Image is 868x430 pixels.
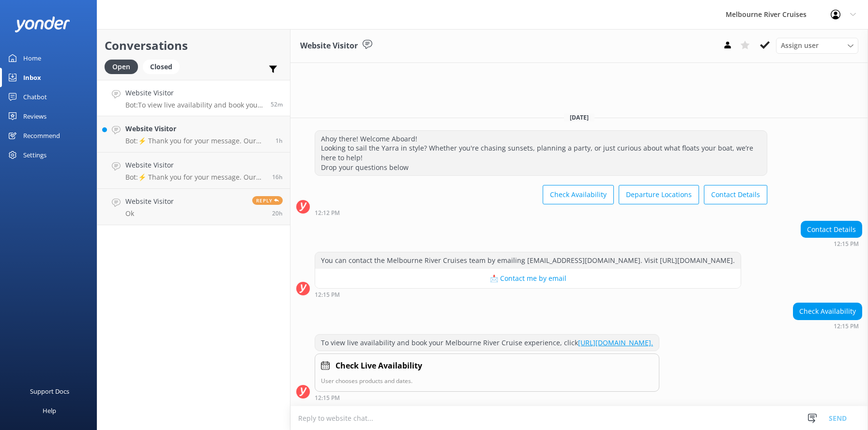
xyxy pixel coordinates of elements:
[793,322,862,329] div: Sep 23 2025 12:15pm (UTC +10:00) Australia/Sydney
[619,185,699,204] button: Departure Locations
[23,107,46,126] div: Reviews
[275,137,283,145] span: Sep 23 2025 11:42am (UTC +10:00) Australia/Sydney
[97,153,290,189] a: Website VisitorBot:⚡ Thank you for your message. Our office hours are Mon - Fri 9.30am - 5pm. We'...
[801,240,862,247] div: Sep 23 2025 12:15pm (UTC +10:00) Australia/Sydney
[543,185,614,204] button: Check Availability
[252,196,283,205] span: Reply
[97,80,290,116] a: Website VisitorBot:To view live availability and book your Melbourne River Cruise experience, cli...
[272,173,283,181] span: Sep 22 2025 08:55pm (UTC +10:00) Australia/Sydney
[834,241,859,247] strong: 12:15 PM
[781,40,819,51] span: Assign user
[776,38,858,53] div: Assign User
[23,126,60,145] div: Recommend
[315,269,741,288] button: 📩 Contact me by email
[125,88,263,98] h4: Website Visitor
[834,323,859,329] strong: 12:15 PM
[125,123,268,134] h4: Website Visitor
[335,360,422,372] h4: Check Live Availability
[143,60,180,74] div: Closed
[97,116,290,153] a: Website VisitorBot:⚡ Thank you for your message. Our office hours are Mon - Fri 9.30am - 5pm. We'...
[23,87,47,107] div: Chatbot
[97,189,290,225] a: Website VisitorOkReply20h
[315,291,741,298] div: Sep 23 2025 12:15pm (UTC +10:00) Australia/Sydney
[271,100,283,108] span: Sep 23 2025 12:15pm (UTC +10:00) Australia/Sydney
[125,101,263,109] p: Bot: To view live availability and book your Melbourne River Cruise experience, click [URL][DOMAI...
[578,338,653,347] a: [URL][DOMAIN_NAME].
[315,394,659,401] div: Sep 23 2025 12:15pm (UTC +10:00) Australia/Sydney
[125,137,268,145] p: Bot: ⚡ Thank you for your message. Our office hours are Mon - Fri 9.30am - 5pm. We'll get back to...
[125,196,174,207] h4: Website Visitor
[300,40,358,52] h3: Website Visitor
[125,209,174,218] p: Ok
[315,252,741,269] div: You can contact the Melbourne River Cruises team by emailing [EMAIL_ADDRESS][DOMAIN_NAME]. Visit ...
[30,382,69,401] div: Support Docs
[125,173,265,182] p: Bot: ⚡ Thank you for your message. Our office hours are Mon - Fri 9.30am - 5pm. We'll get back to...
[125,160,265,170] h4: Website Visitor
[15,16,70,32] img: yonder-white-logo.png
[315,335,659,351] div: To view live availability and book your Melbourne River Cruise experience, click
[564,113,594,122] span: [DATE]
[315,131,767,175] div: Ahoy there! Welcome Aboard! Looking to sail the Yarra in style? Whether you're chasing sunsets, p...
[793,303,862,320] div: Check Availability
[315,209,767,216] div: Sep 23 2025 12:12pm (UTC +10:00) Australia/Sydney
[43,401,56,420] div: Help
[315,395,340,401] strong: 12:15 PM
[321,376,653,385] p: User chooses products and dates.
[105,60,138,74] div: Open
[315,292,340,298] strong: 12:15 PM
[704,185,767,204] button: Contact Details
[272,209,283,217] span: Sep 22 2025 04:14pm (UTC +10:00) Australia/Sydney
[801,221,862,238] div: Contact Details
[23,48,41,68] div: Home
[105,36,283,55] h2: Conversations
[315,210,340,216] strong: 12:12 PM
[23,145,46,165] div: Settings
[143,61,184,72] a: Closed
[105,61,143,72] a: Open
[23,68,41,87] div: Inbox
